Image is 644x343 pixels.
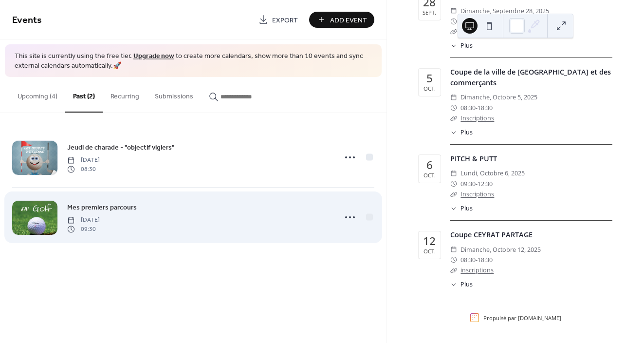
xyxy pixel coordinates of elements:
[450,16,457,26] div: ​
[67,216,100,225] span: [DATE]
[450,41,473,51] button: ​Plus
[460,103,476,113] span: 08:30
[476,103,478,113] span: -
[423,86,436,91] div: oct.
[450,204,457,213] div: ​
[450,255,457,265] div: ​
[460,92,537,102] span: dimanche, octobre 5, 2025
[450,204,473,213] button: ​Plus
[67,165,100,173] span: 08:30
[67,203,137,213] span: Mes premiers parcours
[460,179,476,189] span: 09:30
[423,236,436,247] div: 12
[450,67,611,87] a: Coupe de la ville de [GEOGRAPHIC_DATA] et des commerçants
[423,248,436,254] div: oct.
[67,202,137,213] a: Mes premiers parcours
[450,280,457,289] div: ​
[12,11,42,30] span: Events
[460,280,473,289] span: Plus
[476,179,478,189] span: -
[460,255,476,265] span: 08:30
[478,103,493,113] span: 18:30
[460,204,473,213] span: Plus
[460,245,541,255] span: dimanche, octobre 12, 2025
[272,15,298,25] span: Export
[103,77,147,112] button: Recurring
[460,41,473,51] span: Plus
[65,77,103,113] button: Past (2)
[518,314,561,321] a: [DOMAIN_NAME]
[450,128,457,137] div: ​
[460,266,494,274] a: inscriptions
[450,103,457,113] div: ​
[460,168,525,178] span: lundi, octobre 6, 2025
[10,77,65,112] button: Upcoming (4)
[309,12,374,28] button: Add Event
[460,6,549,16] span: dimanche, septembre 28, 2025
[460,190,494,198] a: Inscriptions
[426,73,433,84] div: 5
[450,6,457,16] div: ​
[450,113,457,123] div: ​
[450,26,457,37] div: ​
[450,168,457,178] div: ​
[450,265,457,275] div: ​
[450,189,457,199] div: ​
[133,50,174,63] a: Upgrade now
[460,114,494,122] a: Inscriptions
[450,92,457,102] div: ​
[67,156,100,165] span: [DATE]
[67,143,174,153] span: Jeudi de charade - "objectif vigiers"
[330,15,367,25] span: Add Event
[450,245,457,255] div: ​
[450,128,473,137] button: ​Plus
[67,225,100,233] span: 09:30
[450,154,497,163] a: PITCH & PUTT
[251,12,305,28] a: Export
[450,41,457,51] div: ​
[423,172,436,178] div: oct.
[67,142,174,153] a: Jeudi de charade - "objectif vigiers"
[423,10,436,15] div: sept.
[147,77,201,112] button: Submissions
[450,179,457,189] div: ​
[15,52,372,71] span: This site is currently using the free tier. to create more calendars, show more than 10 events an...
[478,179,493,189] span: 12:30
[478,255,493,265] span: 18:30
[450,280,473,289] button: ​Plus
[426,160,433,171] div: 6
[476,255,478,265] span: -
[460,128,473,137] span: Plus
[483,314,561,321] div: Propulsé par
[450,230,533,239] a: Coupe CEYRAT PARTAGE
